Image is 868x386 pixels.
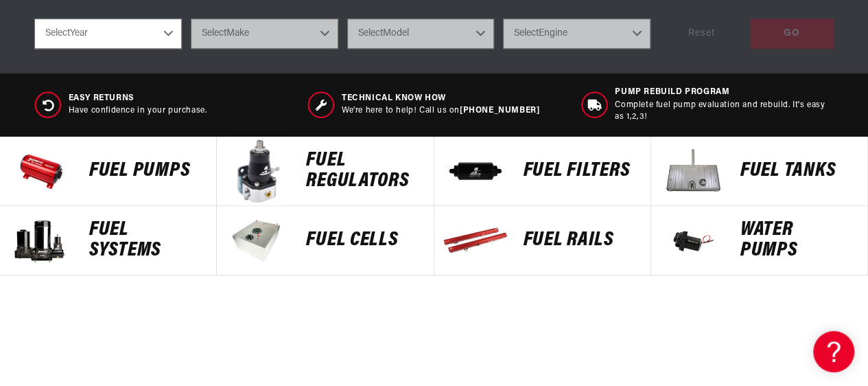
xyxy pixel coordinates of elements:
p: Fuel Tanks [740,161,854,181]
select: Year [34,19,182,49]
img: Fuel Systems [7,206,75,275]
img: FUEL FILTERS [441,137,510,205]
p: FUEL REGULATORS [306,150,419,192]
span: Easy Returns [69,93,207,104]
p: FUEL Cells [306,230,419,251]
a: Fuel Tanks Fuel Tanks [651,137,868,206]
img: Fuel Tanks [658,137,727,205]
img: Water Pumps [658,206,727,275]
a: FUEL Rails FUEL Rails [434,206,651,275]
img: FUEL Rails [441,206,510,275]
select: Engine [503,19,650,49]
p: Fuel Pumps [89,161,202,181]
select: Make [191,19,338,49]
p: Have confidence in your purchase. [69,105,207,117]
p: We’re here to help! Call us on [342,105,539,117]
span: Pump Rebuild program [615,87,834,98]
a: [PHONE_NUMBER] [460,106,539,115]
a: FUEL FILTERS FUEL FILTERS [434,137,651,206]
p: Water Pumps [740,220,854,261]
p: Complete fuel pump evaluation and rebuild. It's easy as 1,2,3! [615,100,834,123]
a: Water Pumps Water Pumps [651,206,868,275]
span: Technical Know How [342,93,539,104]
p: Fuel Systems [89,220,202,261]
a: FUEL REGULATORS FUEL REGULATORS [217,137,434,206]
p: FUEL Rails [524,230,637,251]
img: Fuel Pumps [7,137,75,205]
img: FUEL Cells [224,206,292,275]
select: Model [347,19,495,49]
a: FUEL Cells FUEL Cells [217,206,434,275]
img: FUEL REGULATORS [224,137,292,205]
p: FUEL FILTERS [524,161,637,181]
